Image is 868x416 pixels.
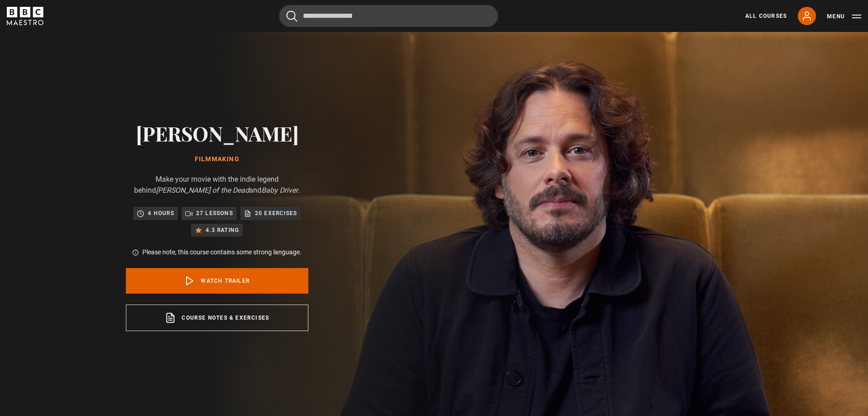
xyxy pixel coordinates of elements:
[126,268,308,294] a: Watch Trailer
[126,305,308,331] a: Course notes & exercises
[126,121,308,145] h2: [PERSON_NAME]
[148,209,174,218] p: 4 hours
[142,247,301,257] p: Please note, this course contains some strong language.
[206,226,239,235] p: 4.3 rating
[745,12,787,20] a: All Courses
[261,186,298,195] i: Baby Driver
[196,209,233,218] p: 27 lessons
[255,209,297,218] p: 20 exercises
[286,11,297,22] button: Submit the search query
[7,7,43,25] svg: BBC Maestro
[279,5,498,27] input: Search
[126,174,308,196] p: Make your movie with the indie legend behind and .
[126,156,308,163] h1: Filmmaking
[156,186,249,195] i: [PERSON_NAME] of the Dead
[827,12,861,21] button: Toggle navigation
